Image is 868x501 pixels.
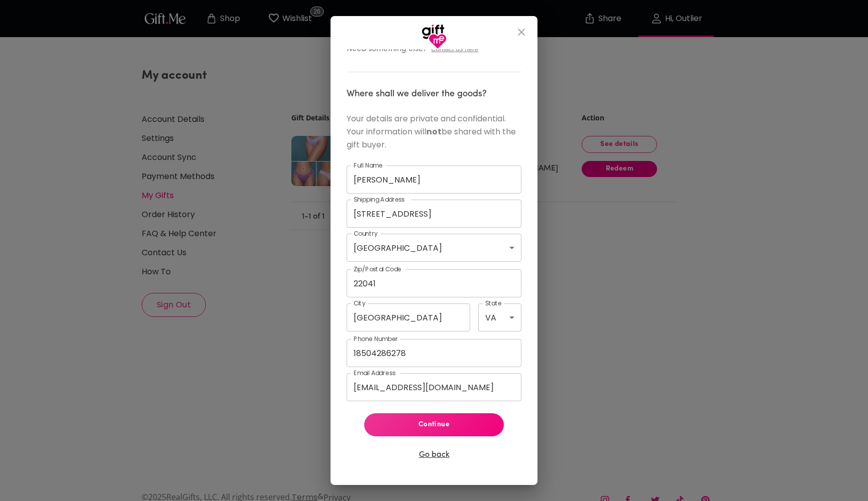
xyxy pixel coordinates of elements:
[347,45,427,53] i: Need something else?
[372,419,496,430] span: Continue
[431,45,478,53] i: Contact us here
[431,43,478,56] button: Contact us here
[419,448,450,461] button: Go back
[347,112,521,151] p: Your details are private and confidential. Your information will be shared with the gift buyer.
[347,88,521,100] h6: Where shall we deliver the goods?
[421,24,447,49] img: GiftMe Logo
[426,126,442,137] b: not
[364,413,504,436] button: Continue
[509,20,533,44] button: close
